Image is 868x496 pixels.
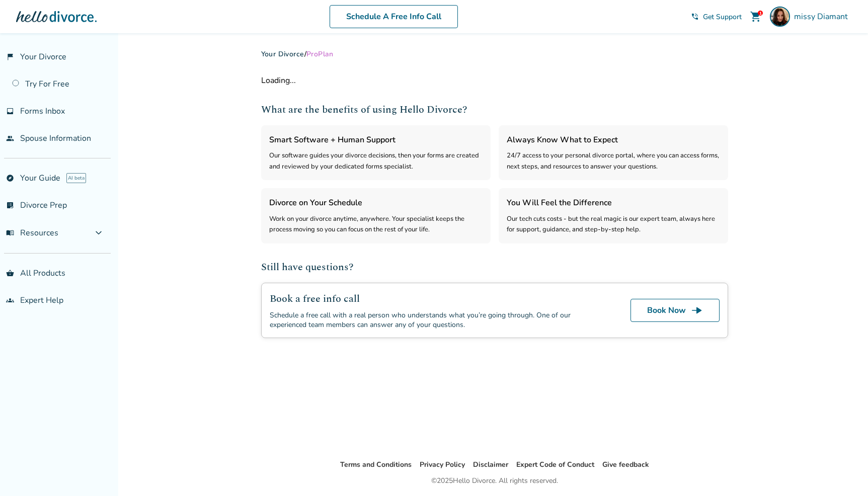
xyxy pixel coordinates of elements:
[691,304,703,316] span: line_end_arrow
[6,227,58,238] span: Resources
[507,133,720,146] h3: Always Know What to Expect
[261,49,304,59] a: Your Divorce
[20,106,65,117] span: Forms Inbox
[473,459,508,471] li: Disclaimer
[270,310,606,329] div: Schedule a free call with a real person who understands what you’re going through. One of our exp...
[703,12,742,22] span: Get Support
[93,227,105,239] span: expand_more
[691,12,742,22] a: phone_in_talkGet Support
[602,459,649,471] li: Give feedback
[6,229,14,237] span: menu_book
[261,260,728,275] h2: Still have questions?
[269,150,483,172] div: Our software guides your divorce decisions, then your forms are created and reviewed by your dedi...
[420,460,465,469] a: Privacy Policy
[6,269,14,277] span: shopping_basket
[269,196,483,209] h3: Divorce on Your Schedule
[507,196,720,209] h3: You Will Feel the Difference
[330,5,458,28] a: Schedule A Free Info Call
[630,299,720,322] a: Book Nowline_end_arrow
[306,49,334,59] span: Pro Plan
[269,133,483,146] h3: Smart Software + Human Support
[6,134,14,142] span: people
[261,75,728,86] div: Loading...
[691,13,699,21] span: phone_in_talk
[516,460,594,469] a: Expert Code of Conduct
[794,11,852,22] span: missy Diamant
[6,174,14,182] span: explore
[507,150,720,172] div: 24/7 access to your personal divorce portal, where you can access forms, next steps, and resource...
[340,460,412,469] a: Terms and Conditions
[431,475,558,487] div: © 2025 Hello Divorce. All rights reserved.
[261,102,728,117] h2: What are the benefits of using Hello Divorce?
[507,214,720,235] div: Our tech cuts costs - but the real magic is our expert team, always here for support, guidance, a...
[770,7,790,27] img: Missy Diamant
[6,53,14,61] span: flag_2
[758,11,763,16] div: 1
[270,291,606,306] h2: Book a free info call
[818,448,868,496] iframe: Chat Widget
[269,214,483,235] div: Work on your divorce anytime, anywhere. Your specialist keeps the process moving so you can focus...
[6,201,14,209] span: list_alt_check
[6,107,14,115] span: inbox
[66,173,86,183] span: AI beta
[261,49,728,59] div: /
[6,296,14,304] span: groups
[750,11,762,23] span: shopping_cart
